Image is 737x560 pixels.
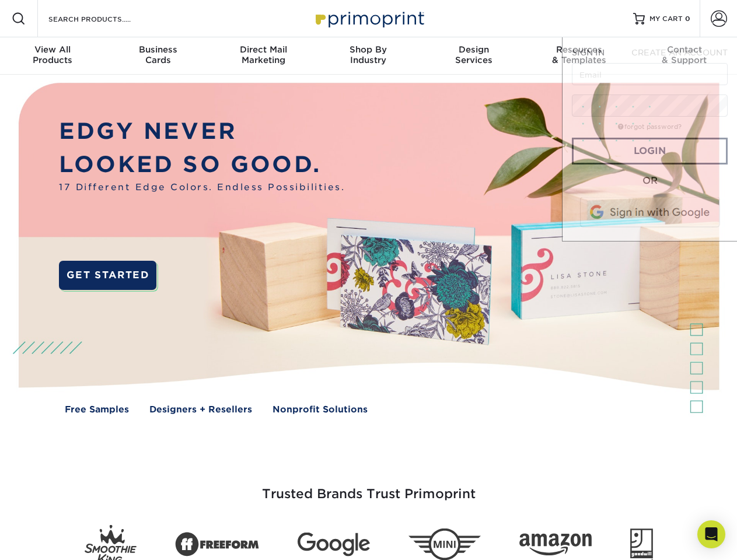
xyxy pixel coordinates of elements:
[421,37,526,75] a: DesignServices
[59,148,345,181] p: LOOKED SO GOOD.
[519,534,592,556] img: Amazon
[105,44,210,55] span: Business
[526,44,631,65] div: & Templates
[316,37,421,75] a: Shop ByIndustry
[526,44,631,55] span: Resources
[59,115,345,148] p: EDGY NEVER
[572,138,728,164] a: Login
[211,44,316,65] div: Marketing
[572,174,728,188] div: OR
[59,261,156,290] a: GET STARTED
[211,44,316,55] span: Direct Mail
[316,44,421,65] div: Industry
[47,12,161,26] input: SEARCH PRODUCTS.....
[3,524,99,556] iframe: Google Customer Reviews
[421,44,526,65] div: Services
[572,48,605,57] span: SIGN IN
[316,44,421,55] span: Shop By
[630,528,653,560] img: Goodwill
[572,63,728,85] input: Email
[310,6,427,31] img: Primoprint
[298,533,370,556] img: Google
[685,15,690,23] span: 0
[27,459,710,516] h3: Trusted Brands Trust Primoprint
[59,181,345,194] span: 17 Different Edge Colors. Endless Possibilities.
[526,37,631,75] a: Resources& Templates
[618,123,682,131] a: forgot password?
[631,48,728,57] span: CREATE AN ACCOUNT
[105,37,210,75] a: BusinessCards
[421,44,526,55] span: Design
[211,37,316,75] a: Direct MailMarketing
[697,520,725,548] div: Open Intercom Messenger
[65,403,129,416] a: Free Samples
[273,403,368,416] a: Nonprofit Solutions
[149,403,252,416] a: Designers + Resellers
[649,14,683,24] span: MY CART
[105,44,210,65] div: Cards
